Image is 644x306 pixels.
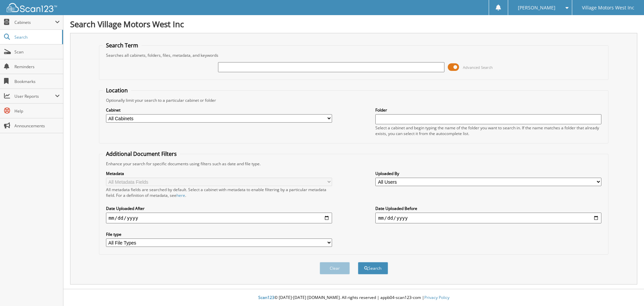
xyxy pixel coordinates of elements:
label: File type [106,231,332,237]
legend: Location [103,87,131,94]
div: Enhance your search for specific documents using filters such as date and file type. [103,161,605,167]
input: start [106,213,332,223]
span: User Reports [14,93,55,99]
h1: Search Village Motors West Inc [70,18,637,30]
span: Announcements [14,123,60,129]
label: Date Uploaded After [106,206,332,211]
legend: Additional Document Filters [103,150,180,158]
div: © [DATE]-[DATE] [DOMAIN_NAME]. All rights reserved | appb04-scan123-com | [63,290,644,306]
input: end [375,213,601,223]
button: Search [358,262,388,274]
a: Privacy Policy [424,295,449,300]
div: Select a cabinet and begin typing the name of the folder you want to search in. If the name match... [375,125,601,136]
span: Scan123 [258,295,274,300]
span: Village Motors West Inc [582,6,634,10]
label: Cabinet [106,107,332,113]
span: [PERSON_NAME] [518,6,555,10]
a: here [176,192,185,198]
span: Search [14,34,59,40]
label: Metadata [106,171,332,176]
label: Date Uploaded Before [375,206,601,211]
label: Folder [375,107,601,113]
legend: Search Term [103,42,142,49]
span: Scan [14,49,60,55]
span: Advanced Search [463,65,493,70]
span: Help [14,108,60,114]
img: scan123-logo-white.svg [7,3,57,12]
span: Cabinets [14,19,55,25]
div: All metadata fields are searched by default. Select a cabinet with metadata to enable filtering b... [106,187,332,198]
div: Searches all cabinets, folders, files, metadata, and keywords [103,52,605,58]
label: Uploaded By [375,171,601,176]
span: Bookmarks [14,79,60,84]
span: Reminders [14,64,60,70]
div: Optionally limit your search to a particular cabinet or folder [103,97,605,103]
button: Clear [320,262,350,274]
